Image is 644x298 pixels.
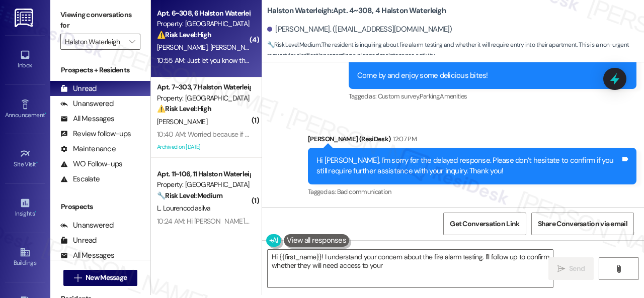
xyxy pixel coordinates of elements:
[36,159,38,166] span: •
[45,110,46,117] span: •
[157,8,250,19] div: Apt. 6~308, 6 Halston Waterleigh
[157,217,612,226] div: 10:24 AM: Hi [PERSON_NAME], Brazilian Passion Food Truck will be on-site [DATE], [DATE], from 5:3...
[157,104,211,113] strong: ⚠️ Risk Level: High
[308,134,636,148] div: [PERSON_NAME] (ResiDesk)
[443,213,526,235] button: Get Conversation Link
[157,191,222,200] strong: 🔧 Risk Level: Medium
[60,250,114,261] div: All Messages
[157,82,250,92] div: Apt. 7~303, 7 Halston Waterleigh
[60,159,122,169] div: WO Follow-ups
[60,98,114,109] div: Unanswered
[157,169,250,179] div: Apt. 11~106, 11 Halston Waterleigh
[157,43,210,52] span: [PERSON_NAME]
[60,144,116,154] div: Maintenance
[63,270,138,286] button: New Message
[267,6,446,16] b: Halston Waterleigh: Apt. 4~308, 4 Halston Waterleigh
[60,174,100,184] div: Escalate
[316,155,620,177] div: Hi [PERSON_NAME], I'm sorry for the delayed response. Please don’t hesitate to confirm if you sti...
[5,46,45,73] a: Inbox
[548,257,594,280] button: Send
[157,56,388,65] div: 10:55 AM: Just let you know that this is the third worker order of the same issue.
[615,265,622,273] i: 
[5,244,45,271] a: Buildings
[268,250,553,287] textarea: Hi {{first_name}}! I understand your concern about the fire alarm testing. I'll follow up to conf...
[557,265,565,273] i: 
[267,41,320,49] strong: 🔧 Risk Level: Medium
[157,117,207,126] span: [PERSON_NAME]
[440,92,467,101] span: Amenities
[50,65,150,75] div: Prospects + Residents
[157,19,250,29] div: Property: [GEOGRAPHIC_DATA]
[60,83,97,94] div: Unread
[569,263,585,274] span: Send
[50,202,150,212] div: Prospects
[337,187,391,196] span: Bad communication
[157,93,250,104] div: Property: [GEOGRAPHIC_DATA]
[129,38,135,46] i: 
[157,204,210,213] span: L. Lourencodasilva
[267,40,644,61] span: : The resident is inquiring about fire alarm testing and whether it will require entry into their...
[5,145,45,172] a: Site Visit •
[267,24,452,35] div: [PERSON_NAME]. ([EMAIL_ADDRESS][DOMAIN_NAME])
[157,30,211,39] strong: ⚠️ Risk Level: High
[157,130,329,139] div: 10:40 AM: Worried because if you pay late, there is interest
[157,179,250,190] div: Property: [GEOGRAPHIC_DATA]
[65,34,124,50] input: All communities
[420,92,440,101] span: Parking ,
[15,9,35,27] img: ResiDesk Logo
[308,184,636,199] div: Tagged as:
[390,134,417,144] div: 12:07 PM
[74,274,82,282] i: 
[538,219,627,229] span: Share Conversation via email
[5,194,45,222] a: Insights •
[450,219,519,229] span: Get Conversation Link
[60,129,131,139] div: Review follow-ups
[210,43,364,52] span: [PERSON_NAME] [PERSON_NAME] [PERSON_NAME]
[349,89,636,104] div: Tagged as:
[156,141,251,153] div: Archived on [DATE]
[378,92,420,101] span: Custom survey ,
[86,272,127,283] span: New Message
[60,7,140,34] label: Viewing conversations for
[60,220,114,231] div: Unanswered
[60,235,97,246] div: Unread
[531,213,634,235] button: Share Conversation via email
[60,114,114,124] div: All Messages
[35,209,36,216] span: •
